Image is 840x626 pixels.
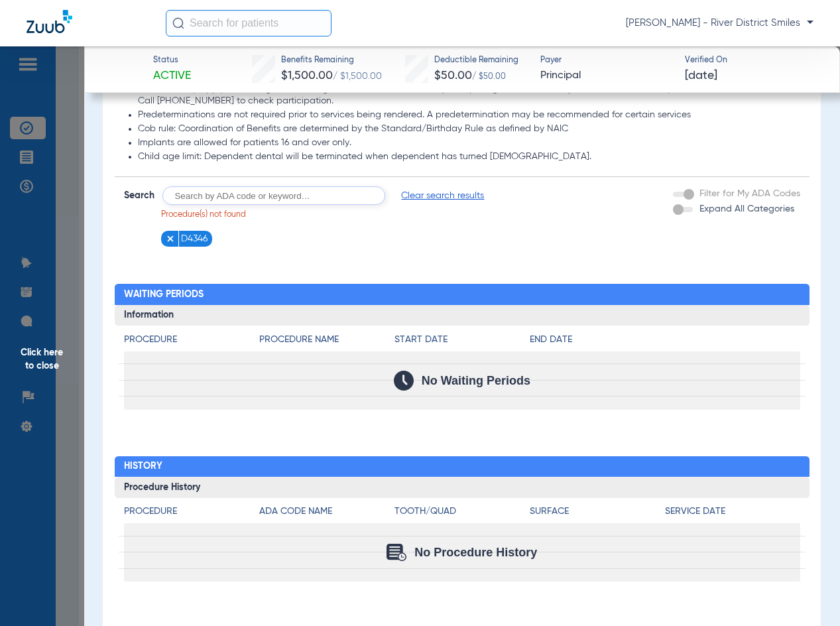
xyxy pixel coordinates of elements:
h4: ADA Code Name [259,505,394,519]
span: Deductible Remaining [434,55,518,67]
app-breakdown-title: Procedure Name [259,333,394,351]
span: Verified On [685,55,818,67]
h2: History [115,456,810,477]
span: No Waiting Periods [422,374,530,387]
h2: Waiting Periods [115,284,810,305]
input: Search by ADA code or keyword… [162,186,385,205]
li: Implants are allowed for patients 16 and over only. [138,137,800,149]
h4: Surface [530,505,665,519]
app-breakdown-title: ADA Code Name [259,505,394,523]
span: [PERSON_NAME] - River District Smiles [626,17,813,30]
span: $1,500.00 [281,70,333,82]
img: Zuub Logo [27,10,72,33]
span: Status [153,55,191,67]
app-breakdown-title: Procedure [124,333,259,351]
h4: End Date [530,333,800,347]
span: Search [124,189,154,202]
li: Cob rule: Coordination of Benefits are determined by the Standard/Birthday Rule as defined by NAIC [138,123,800,135]
h3: Procedure History [115,477,810,498]
input: Search for patients [166,10,331,36]
span: No Procedure History [414,546,537,559]
span: Benefits Remaining [281,55,382,67]
app-breakdown-title: Tooth/Quad [394,505,530,523]
h4: Procedure Name [259,333,394,347]
span: / $1,500.00 [333,72,382,81]
span: / $50.00 [472,73,506,81]
span: Active [153,68,191,84]
img: x.svg [166,234,175,243]
img: Calendar [394,371,414,391]
span: Principal [540,68,674,84]
h4: Service Date [665,505,800,519]
p: Procedure(s) not found [161,210,485,221]
span: Expand All Categories [699,204,794,214]
h4: Procedure [124,505,259,519]
h3: Information [115,305,810,326]
app-breakdown-title: End Date [530,333,800,351]
span: Clear search results [401,189,484,202]
span: $50.00 [434,70,472,82]
li: Predeterminations are not required prior to services being rendered. A predetermination may be re... [138,109,800,121]
app-breakdown-title: Procedure [124,505,259,523]
img: Calendar [387,544,406,561]
span: D4346 [181,232,208,245]
iframe: Chat Widget [774,562,840,626]
app-breakdown-title: Surface [530,505,665,523]
h4: Procedure [124,333,259,347]
app-breakdown-title: Start Date [394,333,530,351]
h4: Start Date [394,333,530,347]
app-breakdown-title: Service Date [665,505,800,523]
label: Filter for My ADA Codes [697,187,800,201]
li: Child age limit: Dependent dental will be terminated when dependent has turned [DEMOGRAPHIC_DATA]. [138,151,800,163]
span: Payer [540,55,674,67]
h4: Tooth/Quad [394,505,530,519]
span: [DATE] [685,68,717,84]
img: Search Icon [172,17,184,29]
